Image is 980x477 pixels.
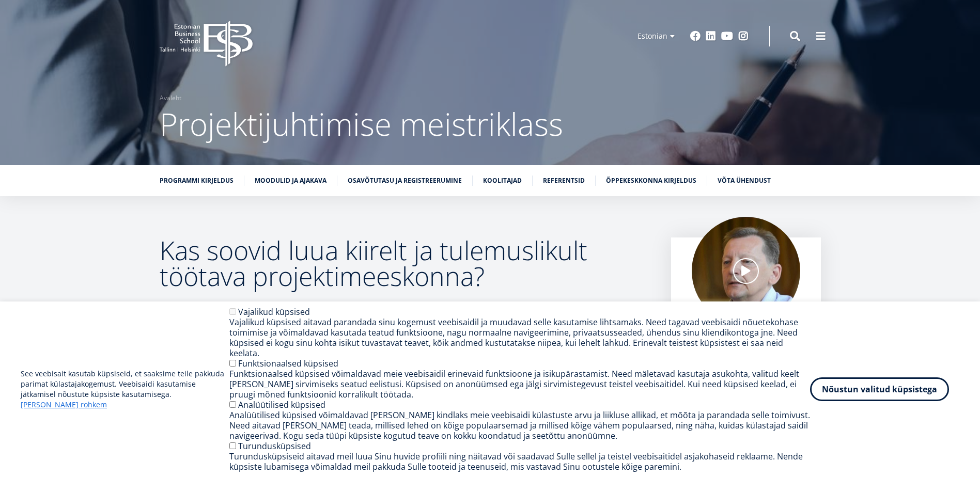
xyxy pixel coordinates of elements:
[238,440,311,452] label: Turundusküpsised
[229,317,810,358] div: Vajalikud küpsised aitavad parandada sinu kogemust veebisaidil ja muudavad selle kasutamise lihts...
[255,176,326,186] a: Moodulid ja ajakava
[160,93,181,103] a: Avaleht
[810,377,949,401] button: Nõustun valitud küpsistega
[238,358,338,369] label: Funktsionaalsed küpsised
[229,410,810,441] div: Analüütilised küpsised võimaldavad [PERSON_NAME] kindlaks meie veebisaidi külastuste arvu ja liik...
[606,176,696,186] a: Õppekeskkonna kirjeldus
[160,237,650,289] h2: Kas soovid luua kiirelt ja tulemuslikult töötava projektimeeskonna?
[21,400,107,410] a: [PERSON_NAME] rohkem
[348,176,462,186] a: Osavõtutasu ja registreerumine
[706,31,716,41] a: Linkedin
[738,31,749,41] a: Instagram
[690,31,701,41] a: Facebook
[718,176,771,186] a: Võta ühendust
[238,399,325,410] label: Analüütilised küpsised
[721,31,733,41] a: Youtube
[229,451,810,472] div: Turundusküpsiseid aitavad meil luua Sinu huvide profiili ning näitavad või saadavad Sulle sellel ...
[229,369,810,400] div: Funktsionaalsed küpsised võimaldavad meie veebisaidil erinevaid funktsioone ja isikupärastamist. ...
[483,176,522,186] a: Koolitajad
[160,103,563,145] span: Projektijuhtimise meistriklass
[160,176,234,186] a: Programmi kirjeldus
[21,369,229,410] p: See veebisait kasutab küpsiseid, et saaksime teile pakkuda parimat külastajakogemust. Veebisaidi ...
[543,176,585,186] a: Referentsid
[238,306,310,317] label: Vajalikud küpsised
[160,299,650,361] p: Projektijuhtimise meistriklass annab osalejatele põhjalikud teadmised ja praktilised oskused proj...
